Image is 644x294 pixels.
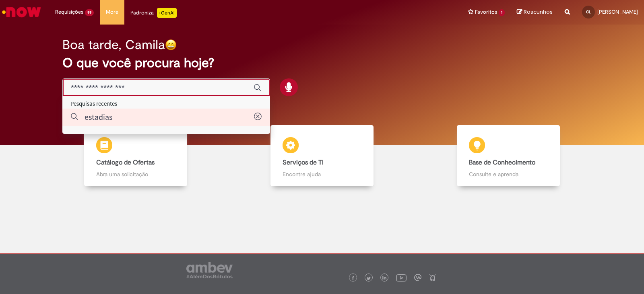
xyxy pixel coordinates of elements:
[475,8,497,16] span: Favoritos
[130,8,177,18] div: Padroniza
[165,39,177,51] img: happy-face.png
[229,125,415,187] a: Serviços de TI Encontre ajuda
[42,125,229,187] a: Catálogo de Ofertas Abra uma solicitação
[469,158,535,167] b: Base de Conhecimento
[283,170,361,178] p: Encontre ajuda
[351,276,355,280] img: logo_footer_facebook.png
[499,9,505,16] span: 1
[396,272,407,283] img: logo_footer_youtube.png
[55,8,83,16] span: Requisições
[524,8,553,16] span: Rascunhos
[85,9,94,16] span: 99
[283,158,324,167] b: Serviços de TI
[597,8,638,15] span: [PERSON_NAME]
[415,125,602,187] a: Base de Conhecimento Consulte e aprenda
[96,158,155,167] b: Catálogo de Ofertas
[157,8,177,18] p: +GenAi
[96,170,175,178] p: Abra uma solicitação
[429,274,436,281] img: logo_footer_naosei.png
[367,276,371,280] img: logo_footer_twitter.png
[586,9,591,14] span: CL
[469,170,548,178] p: Consulte e aprenda
[1,4,42,20] img: ServiceNow
[62,56,582,70] h2: O que você procura hoje?
[382,276,386,281] img: logo_footer_linkedin.png
[62,38,165,52] h2: Boa tarde, Camila
[517,8,553,16] a: Rascunhos
[106,8,118,16] span: More
[186,262,233,278] img: logo_footer_ambev_rotulo_gray.png
[414,274,421,281] img: logo_footer_workplace.png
